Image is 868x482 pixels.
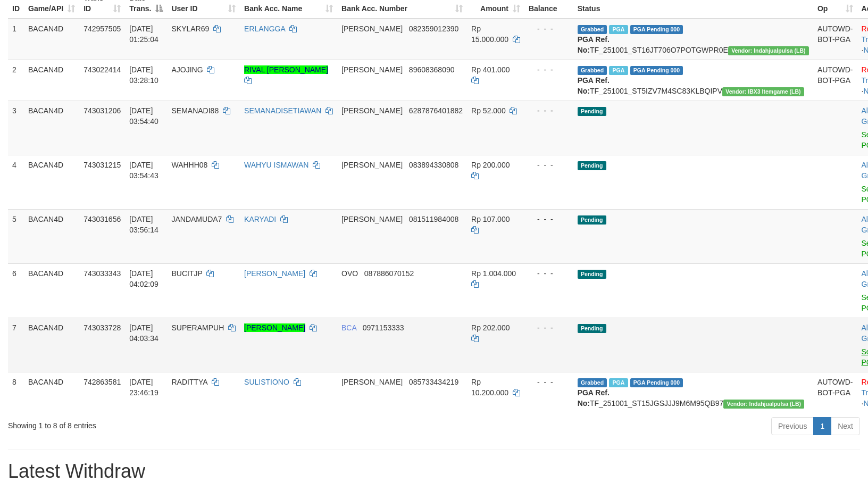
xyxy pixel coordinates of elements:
[573,60,813,101] td: TF_251001_ST5IZV7M4SC83KLBQIPV
[578,161,606,170] span: Pending
[24,101,79,155] td: BACAN4D
[578,76,610,95] b: PGA Ref. No:
[244,161,308,169] a: WAHYU ISMAWAN
[8,101,24,155] td: 3
[244,106,321,115] a: SEMANADISETIAWAN
[409,215,458,223] span: Copy 081511984008 to clipboard
[8,318,24,372] td: 7
[8,155,24,209] td: 4
[171,215,222,223] span: JANDAMUDA7
[529,160,569,170] div: - - -
[171,378,207,386] span: RADITTYA
[129,269,158,288] span: [DATE] 04:02:09
[24,60,79,101] td: BACAN4D
[244,24,285,33] a: ERLANGGA
[8,60,24,101] td: 2
[84,323,121,332] span: 743033728
[529,105,569,116] div: - - -
[24,155,79,209] td: BACAN4D
[84,269,121,278] span: 743033343
[8,263,24,318] td: 6
[529,214,569,225] div: - - -
[578,66,607,75] span: Grabbed
[471,24,508,44] span: Rp 15.000.000
[84,215,121,223] span: 743031656
[341,106,403,115] span: [PERSON_NAME]
[529,377,569,387] div: - - -
[409,106,463,115] span: Copy 6287876401882 to clipboard
[171,106,219,115] span: SEMANADI88
[341,65,403,74] span: [PERSON_NAME]
[244,323,305,332] a: [PERSON_NAME]
[471,161,510,169] span: Rp 200.000
[244,65,328,74] a: RIVAL [PERSON_NAME]
[341,269,358,278] span: OVO
[630,25,683,34] span: PGA Pending
[471,378,508,397] span: Rp 10.200.000
[722,87,804,96] span: Vendor URL: https://dashboard.q2checkout.com/secure
[813,417,831,435] a: 1
[578,35,610,54] b: PGA Ref. No:
[831,417,860,435] a: Next
[529,64,569,75] div: - - -
[8,19,24,60] td: 1
[24,318,79,372] td: BACAN4D
[728,46,809,55] span: Vendor URL: https://dashboard.q2checkout.com/secure
[129,323,158,343] span: [DATE] 04:03:34
[171,323,224,332] span: SUPERAMPUH
[813,372,857,413] td: AUTOWD-BOT-PGA
[84,106,121,115] span: 743031206
[609,25,628,34] span: Marked by bovbc4
[578,25,607,34] span: Grabbed
[84,24,121,33] span: 742957505
[578,107,606,116] span: Pending
[8,461,860,482] h1: Latest Withdraw
[24,263,79,318] td: BACAN4D
[471,65,510,74] span: Rp 401.000
[341,323,356,332] span: BCA
[409,378,458,386] span: Copy 085733434219 to clipboard
[341,161,403,169] span: [PERSON_NAME]
[171,65,203,74] span: AJOJING
[129,65,158,85] span: [DATE] 03:28:10
[578,324,606,333] span: Pending
[578,378,607,387] span: Grabbed
[24,209,79,263] td: BACAN4D
[471,269,516,278] span: Rp 1.004.000
[573,372,813,413] td: TF_251001_ST15JGSJJJ9M6M95QB97
[578,270,606,279] span: Pending
[8,209,24,263] td: 5
[471,323,510,332] span: Rp 202.000
[244,378,289,386] a: SULISTIONO
[171,24,209,33] span: SKYLAR69
[813,19,857,60] td: AUTOWD-BOT-PGA
[129,378,158,397] span: [DATE] 23:46:19
[171,161,207,169] span: WAHHH08
[84,378,121,386] span: 742863581
[630,378,683,387] span: PGA Pending
[409,161,458,169] span: Copy 083894330808 to clipboard
[8,372,24,413] td: 8
[529,23,569,34] div: - - -
[171,269,202,278] span: BUCITJP
[578,215,606,225] span: Pending
[609,66,628,75] span: Marked by bovbc4
[409,65,455,74] span: Copy 89608368090 to clipboard
[129,106,158,126] span: [DATE] 03:54:40
[630,66,683,75] span: PGA Pending
[8,416,354,431] div: Showing 1 to 8 of 8 entries
[84,65,121,74] span: 743022414
[24,19,79,60] td: BACAN4D
[771,417,814,435] a: Previous
[24,372,79,413] td: BACAN4D
[471,215,510,223] span: Rp 107.000
[129,24,158,44] span: [DATE] 01:25:04
[409,24,458,33] span: Copy 082359012390 to clipboard
[723,400,804,409] span: Vendor URL: https://dashboard.q2checkout.com/secure
[341,378,403,386] span: [PERSON_NAME]
[341,215,403,223] span: [PERSON_NAME]
[364,269,414,278] span: Copy 087886070152 to clipboard
[129,215,158,234] span: [DATE] 03:56:14
[609,378,628,387] span: Marked by bovbc4
[578,388,610,408] b: PGA Ref. No:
